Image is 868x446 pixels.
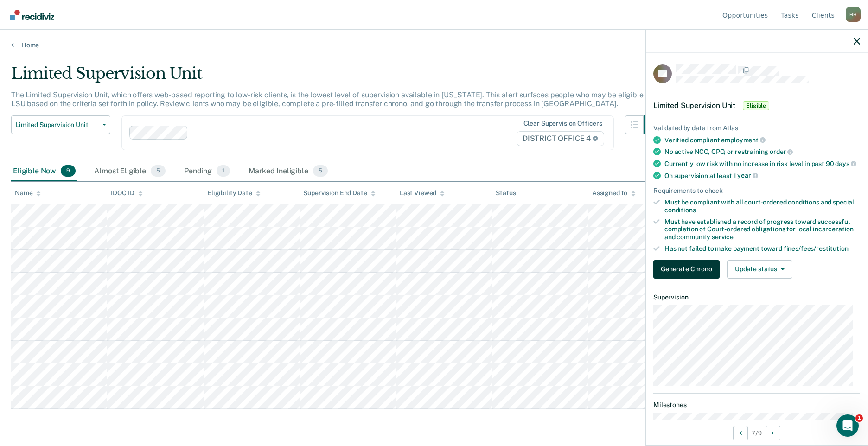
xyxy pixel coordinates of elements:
div: 7 / 9 [646,421,868,445]
span: year [737,172,758,179]
div: Supervision End Date [303,189,375,197]
span: fines/fees/restitution [784,245,849,252]
div: Eligible Now [11,161,77,182]
div: Name [15,189,41,197]
span: DISTRICT OFFICE 4 [517,131,604,146]
div: Limited Supervision Unit [11,64,662,90]
dt: Milestones [653,401,860,409]
iframe: Intercom live chat [836,414,859,437]
dt: Supervision [653,293,860,301]
button: Update status [727,260,792,279]
div: Limited Supervision UnitEligible [646,91,868,121]
div: Status [496,189,516,197]
div: On supervision at least 1 [664,172,860,180]
button: Profile dropdown button [846,7,861,22]
span: 5 [313,165,328,177]
span: order [770,148,793,155]
a: Navigate to form link [653,260,723,279]
div: Validated by data from Atlas [653,124,860,132]
div: Last Viewed [400,189,445,197]
div: Verified compliant [664,136,860,144]
span: Limited Supervision Unit [653,101,735,110]
div: H H [846,7,861,22]
span: 9 [61,165,76,177]
div: Almost Eligible [92,161,167,182]
span: 5 [151,165,166,177]
button: Generate Chrono [653,260,720,279]
div: IDOC ID [111,189,142,197]
div: Must have established a record of progress toward successful completion of Court-ordered obligati... [664,218,860,241]
button: Previous Opportunity [733,426,748,440]
img: Recidiviz [10,10,54,20]
span: service [712,233,734,241]
span: Limited Supervision Unit [15,121,99,129]
div: Must be compliant with all court-ordered conditions and special conditions [664,198,860,214]
span: employment [721,136,765,144]
button: Next Opportunity [766,426,780,440]
span: 1 [217,165,230,177]
span: Eligible [743,101,769,110]
div: Clear supervision officers [523,120,602,127]
div: Pending [182,161,232,182]
div: No active NCO, CPO, or restraining [664,147,860,156]
p: The Limited Supervision Unit, which offers web-based reporting to low-risk clients, is the lowest... [11,90,655,108]
div: Has not failed to make payment toward [664,245,860,253]
a: Home [11,41,857,49]
span: 1 [855,414,863,422]
div: Currently low risk with no increase in risk level in past 90 [664,159,860,168]
div: Eligibility Date [207,189,261,197]
div: Requirements to check [653,187,860,195]
span: days [835,160,856,167]
div: Marked Ineligible [247,161,330,182]
div: Assigned to [592,189,636,197]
